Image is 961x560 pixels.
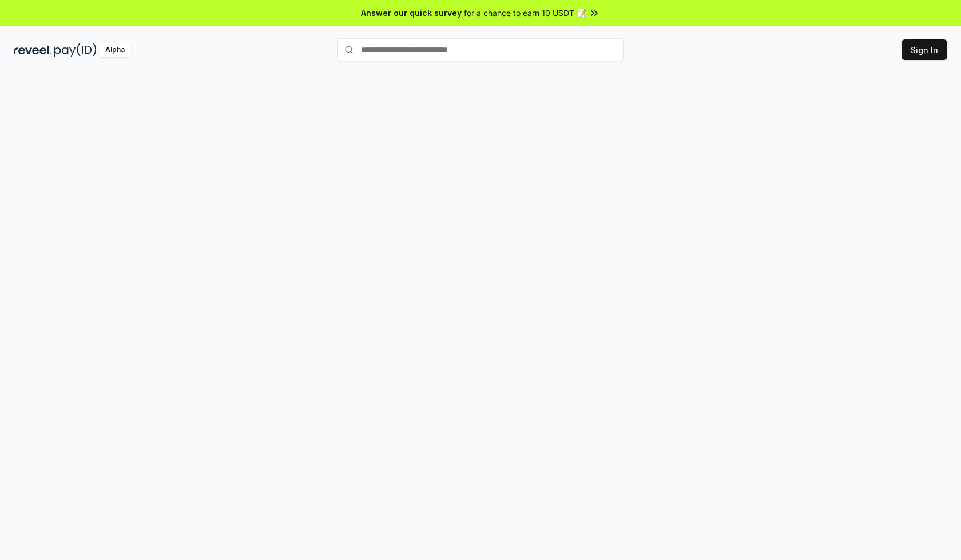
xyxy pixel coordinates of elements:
[54,43,97,57] img: pay_id
[14,43,52,57] img: reveel_dark
[464,7,586,19] span: for a chance to earn 10 USDT 📝
[902,39,947,60] button: Sign In
[99,43,131,57] div: Alpha
[361,7,462,19] span: Answer our quick survey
